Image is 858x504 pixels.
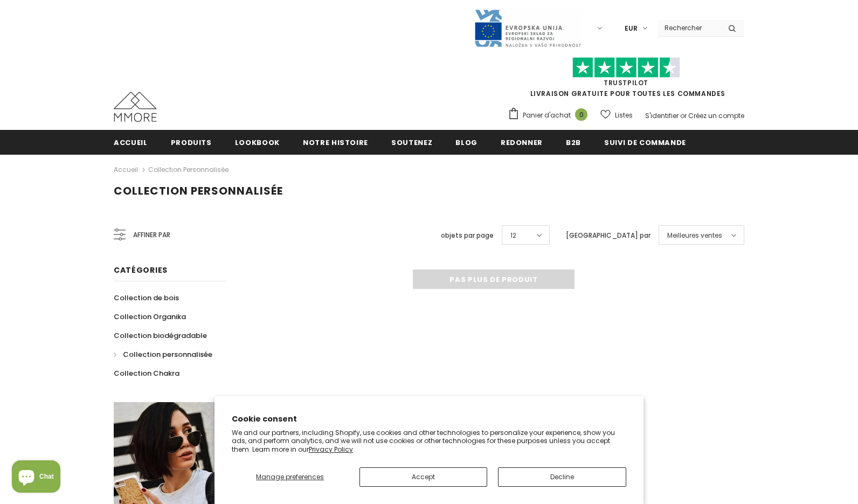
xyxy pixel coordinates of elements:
a: Listes [600,106,633,125]
span: Panier d'achat [523,110,571,121]
img: Javni Razpis [474,9,582,48]
span: Produits [171,137,212,148]
a: Collection personnalisée [114,345,212,364]
span: Collection de bois [114,293,179,303]
button: Manage preferences [232,467,349,487]
span: EUR [625,23,638,34]
a: TrustPilot [604,78,648,87]
a: Redonner [501,130,543,154]
a: Collection Chakra [114,364,179,383]
a: Collection de bois [114,288,179,307]
a: B2B [566,130,581,154]
a: Collection Organika [114,307,186,326]
a: Collection biodégradable [114,326,207,345]
a: Produits [171,130,212,154]
span: Meilleures ventes [667,230,722,241]
a: Accueil [114,163,138,176]
span: Suivi de commande [604,137,686,148]
span: or [680,111,687,120]
img: Faites confiance aux étoiles pilotes [572,57,680,78]
a: Accueil [114,130,148,154]
span: Manage preferences [256,472,324,481]
a: soutenez [391,130,432,154]
span: Collection personnalisée [114,183,283,198]
span: Affiner par [133,229,170,241]
button: Decline [498,467,626,487]
span: Catégories [114,265,168,275]
a: Créez un compte [688,111,744,120]
span: Redonner [501,137,543,148]
span: Collection biodégradable [114,330,207,341]
a: Collection personnalisée [148,165,229,174]
a: Blog [455,130,478,154]
button: Accept [359,467,488,487]
span: Lookbook [235,137,280,148]
span: Notre histoire [303,137,368,148]
a: S'identifier [645,111,679,120]
a: Panier d'achat 0 [508,107,593,123]
span: soutenez [391,137,432,148]
span: Collection personnalisée [123,349,212,360]
span: 0 [575,108,587,121]
span: Accueil [114,137,148,148]
span: 12 [510,230,516,241]
h2: Cookie consent [232,413,626,425]
a: Javni Razpis [474,23,582,32]
inbox-online-store-chat: Shopify online store chat [9,460,64,495]
label: [GEOGRAPHIC_DATA] par [566,230,651,241]
span: Listes [615,110,633,121]
span: Blog [455,137,478,148]
span: Collection Chakra [114,368,179,378]
a: Privacy Policy [309,445,353,454]
p: We and our partners, including Shopify, use cookies and other technologies to personalize your ex... [232,429,626,454]
span: B2B [566,137,581,148]
a: Notre histoire [303,130,368,154]
img: Cas MMORE [114,92,157,122]
a: Suivi de commande [604,130,686,154]
label: objets par page [441,230,494,241]
a: Lookbook [235,130,280,154]
span: LIVRAISON GRATUITE POUR TOUTES LES COMMANDES [508,62,744,98]
input: Search Site [658,20,720,36]
span: Collection Organika [114,312,186,322]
